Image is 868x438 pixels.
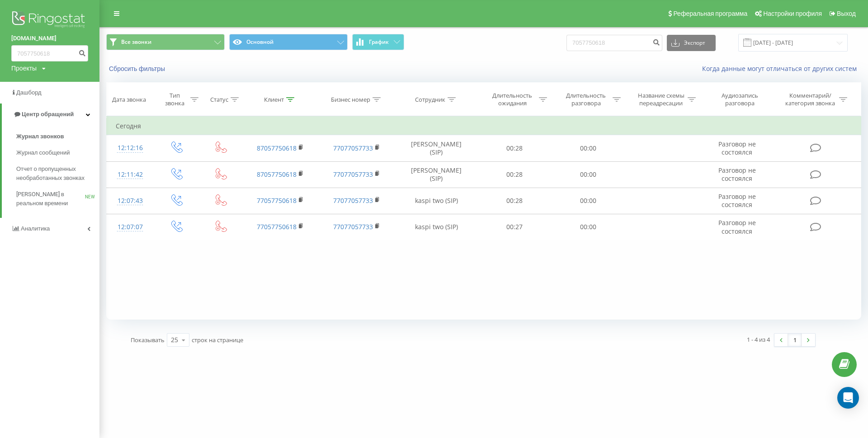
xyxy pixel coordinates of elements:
[16,145,99,161] a: Журнал сообщений
[264,96,284,104] div: Клиент
[116,139,145,157] div: 12:12:16
[763,10,822,17] span: Настройки профиля
[702,64,861,73] a: Когда данные могут отличаться от других систем
[257,144,297,152] a: 87057750618
[257,222,297,231] a: 77057750618
[352,34,404,50] button: График
[116,166,145,184] div: 12:11:42
[566,35,662,51] input: Поиск по номеру
[16,128,99,145] a: Журнал звонков
[16,165,95,183] span: Отчет о пропущенных необработанных звонках
[637,92,685,107] div: Название схемы переадресации
[11,34,88,43] a: [DOMAIN_NAME]
[116,192,145,210] div: 12:07:43
[229,34,348,50] button: Основной
[552,135,625,161] td: 00:00
[718,166,756,183] span: Разговор не состоялся
[333,144,373,152] a: 77077057733
[395,135,477,161] td: [PERSON_NAME] (SIP)
[478,161,552,188] td: 00:28
[331,96,370,104] div: Бизнес номер
[673,10,747,17] span: Реферальная программа
[552,161,625,188] td: 00:00
[210,96,228,104] div: Статус
[552,214,625,240] td: 00:00
[16,161,99,186] a: Отчет о пропущенных необработанных звонках
[257,196,297,205] a: 77057750618
[16,148,70,157] span: Журнал сообщений
[11,9,88,32] img: Ringostat logo
[718,218,756,235] span: Разговор не состоялся
[415,96,445,104] div: Сотрудник
[667,35,716,51] button: Экспорт
[11,64,37,73] div: Проекты
[121,38,151,46] span: Все звонки
[106,34,225,50] button: Все звонки
[22,111,74,118] span: Центр обращений
[837,10,856,17] span: Выход
[16,132,64,141] span: Журнал звонков
[784,92,837,107] div: Комментарий/категория звонка
[478,214,552,240] td: 00:27
[107,117,861,135] td: Сегодня
[395,161,477,188] td: [PERSON_NAME] (SIP)
[478,188,552,214] td: 00:28
[788,334,802,346] a: 1
[562,92,610,107] div: Длительность разговора
[369,39,389,45] span: График
[11,45,88,61] input: Поиск по номеру
[747,335,770,344] div: 1 - 4 из 4
[333,222,373,231] a: 77077057733
[837,387,859,409] div: Open Intercom Messenger
[395,214,477,240] td: kaspi two (SIP)
[162,92,188,107] div: Тип звонка
[16,186,99,212] a: [PERSON_NAME] в реальном времениNEW
[333,196,373,205] a: 77077057733
[106,65,170,73] button: Сбросить фильтры
[478,135,552,161] td: 00:28
[711,92,769,107] div: Аудиозапись разговора
[16,89,42,96] span: Дашборд
[552,188,625,214] td: 00:00
[16,190,85,208] span: [PERSON_NAME] в реальном времени
[131,336,165,344] span: Показывать
[116,218,145,236] div: 12:07:07
[112,96,146,104] div: Дата звонка
[171,335,178,344] div: 25
[257,170,297,179] a: 87057750618
[21,225,50,232] span: Аналитика
[395,188,477,214] td: kaspi two (SIP)
[192,336,243,344] span: строк на странице
[333,170,373,179] a: 77077057733
[2,104,99,125] a: Центр обращений
[488,92,537,107] div: Длительность ожидания
[718,192,756,209] span: Разговор не состоялся
[718,140,756,156] span: Разговор не состоялся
